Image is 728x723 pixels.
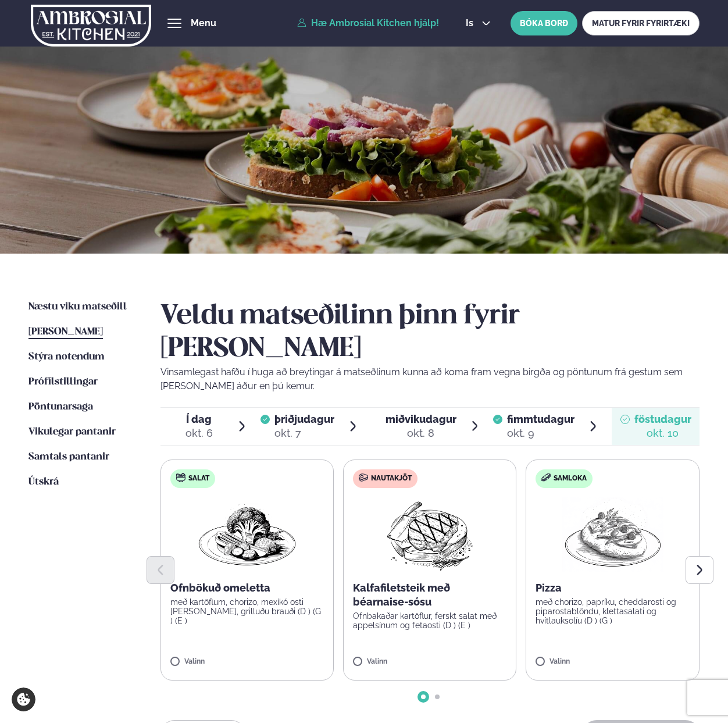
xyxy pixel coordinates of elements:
span: is [466,19,477,28]
span: Vikulegar pantanir [28,427,116,437]
button: hamburger [167,16,181,30]
button: is [456,19,500,28]
span: fimmtudagur [507,413,574,425]
span: Prófílstillingar [28,377,98,387]
span: Í dag [185,412,213,426]
p: með kartöflum, chorizo, mexíkó osti [PERSON_NAME], grilluðu brauði (D ) (G ) (E ) [170,597,324,625]
p: með chorizo, papríku, cheddarosti og piparostablöndu, klettasalati og hvítlauksolíu (D ) (G ) [536,597,689,625]
a: Prófílstillingar [28,375,98,389]
span: Nautakjöt [371,474,412,483]
a: [PERSON_NAME] [28,325,103,339]
p: Kalfafiletsteik með béarnaise-sósu [353,581,506,609]
a: Næstu viku matseðill [28,300,127,314]
span: miðvikudagur [386,413,456,425]
a: MATUR FYRIR FYRIRTÆKI [582,11,700,35]
a: Hæ Ambrosial Kitchen hjálp! [297,18,439,29]
img: Beef-Meat.png [379,497,481,572]
span: [PERSON_NAME] [28,327,103,337]
span: Samtals pantanir [28,452,109,462]
img: salad.svg [176,473,185,482]
a: Stýra notendum [28,350,105,364]
a: Pöntunarsaga [28,400,93,414]
span: Samloka [554,474,587,483]
span: þriðjudagur [274,413,334,425]
span: Go to slide 2 [435,694,440,699]
img: sandwich-new-16px.svg [541,473,551,482]
div: okt. 9 [507,426,574,440]
span: Útskrá [28,477,59,487]
a: Samtals pantanir [28,450,109,464]
p: Ofnbakaðar kartöflur, ferskt salat með appelsínum og fetaosti (D ) (E ) [353,611,506,630]
span: Næstu viku matseðill [28,302,127,312]
div: okt. 7 [274,426,334,440]
h2: Veldu matseðilinn þinn fyrir [PERSON_NAME] [160,300,700,365]
p: Vinsamlegast hafðu í huga að breytingar á matseðlinum kunna að koma fram vegna birgða og pöntunum... [160,365,700,393]
button: BÓKA BORÐ [511,11,577,35]
div: okt. 6 [185,426,213,440]
span: Pöntunarsaga [28,402,93,412]
img: Vegan.png [196,497,298,572]
div: okt. 10 [634,426,691,440]
p: Ofnbökuð omeletta [170,581,324,595]
img: beef.svg [359,473,368,482]
button: Previous slide [147,556,174,584]
a: Útskrá [28,475,59,489]
span: Stýra notendum [28,352,105,362]
img: logo [31,2,151,49]
img: Pizza-Bread.png [562,497,664,572]
span: föstudagur [634,413,691,425]
span: Go to slide 1 [421,694,426,699]
button: Next slide [686,556,713,584]
span: Salat [188,474,209,483]
a: Vikulegar pantanir [28,425,116,439]
a: Cookie settings [12,688,35,711]
p: Pizza [536,581,689,595]
div: okt. 8 [386,426,456,440]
